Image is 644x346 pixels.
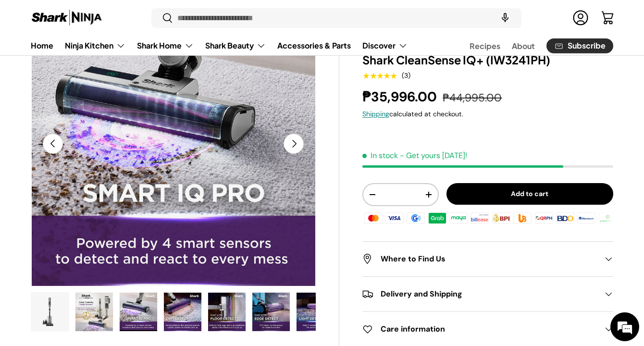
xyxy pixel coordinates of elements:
img: grabpay [427,211,448,225]
h2: Delivery and Shipping [362,288,598,300]
media-gallery: Gallery Viewer [31,1,316,334]
summary: Shark Beauty [199,36,272,55]
nav: Secondary [446,36,613,55]
s: ₱44,995.00 [443,91,502,105]
a: Recipes [470,37,500,55]
summary: Discover [357,36,413,55]
div: (3) [402,72,410,79]
img: landbank [597,211,619,225]
img: shark-cleansenseiq+-4-smart-iq-pro-light-detect-infographic-sharkninja-philippines [297,293,334,331]
img: gcash [405,211,426,225]
img: ubp [512,211,533,225]
img: bpi [491,211,512,225]
speech-search-button: Search by voice [490,8,520,29]
img: billease [469,211,490,225]
a: Shipping [362,110,389,118]
img: visa [384,211,405,225]
img: shark-cleansenseiq+-4-smart-iq-pro-dirt-detect-infographic-sharkninja-philippines [164,293,201,331]
img: bdo [555,211,576,225]
strong: ₱35,996.00 [362,88,439,106]
summary: Shark Home [131,36,199,55]
img: Shark Ninja Philippines [31,9,103,27]
div: 5.0 out of 5.0 stars [362,72,396,80]
h2: Where to Find Us [362,253,598,265]
img: qrph [533,211,554,225]
summary: Ninja Kitchen [59,36,131,55]
a: Accessories & Parts [277,36,351,55]
a: About [512,37,535,55]
div: calculated at checkout. [362,109,613,119]
img: shark-cleansenseiq+-4-smart-iq-pro-infographic-sharkninja-philippines [120,293,157,331]
img: metrobank [576,211,597,225]
img: shark-cleansenseiq+-4-smart-sensors-introductory-infographic-sharkninja-philippines [75,293,113,331]
img: maya [448,211,469,225]
summary: Where to Find Us [362,242,613,276]
span: Subscribe [568,42,606,50]
span: ★★★★★ [362,71,396,81]
img: master [362,211,384,225]
summary: Delivery and Shipping [362,277,613,311]
h1: Shark CleanSense IQ+ (IW3241PH) [362,53,613,68]
img: shark-cleansenseiq+-4-smart-iq-pro-floor-detect-infographic-sharkninja-philippines [208,293,246,331]
a: Home [31,36,53,55]
nav: Primary [31,36,408,55]
a: Subscribe [546,38,613,53]
h2: Care information [362,323,598,335]
span: In stock [362,150,398,161]
img: shark-cleansense-auto-empty-dock-iw3241ae-full-view-sharkninja-philippines [31,293,69,331]
p: - Get yours [DATE]! [400,150,467,161]
img: shark-cleansenseiq+-4-smart-iq-pro-floor-edge-infographic-sharkninja-philippines [252,293,290,331]
button: Add to cart [446,183,613,205]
